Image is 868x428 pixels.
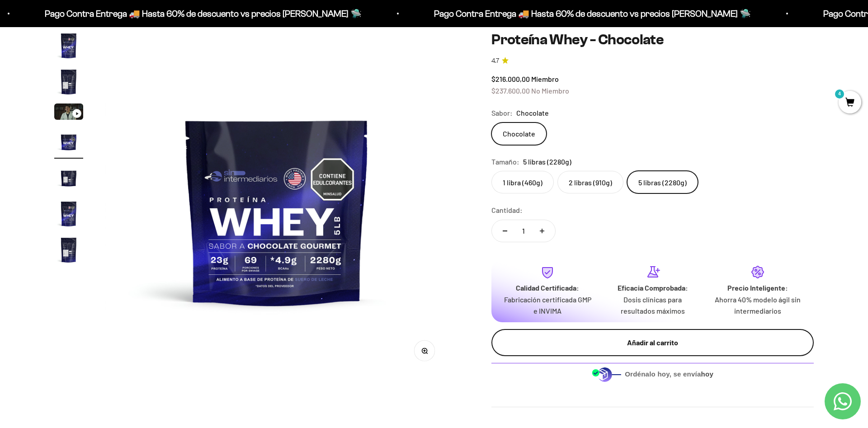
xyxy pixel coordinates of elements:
span: 5 libras (2280g) [523,156,571,168]
img: Despacho sin intermediarios [592,367,621,382]
button: Añadir al carrito [491,329,814,356]
p: Ahorra 40% modelo ágil sin intermediarios [712,294,803,317]
span: No Miembro [531,86,569,95]
img: Proteína Whey - Chocolate [54,31,83,60]
div: Añadir al carrito [509,337,796,348]
a: 4 [839,98,861,108]
button: Ir al artículo 4 [54,127,83,159]
span: 4.7 [491,56,499,66]
h1: Proteína Whey - Chocolate [491,31,814,48]
button: Aumentar cantidad [529,220,555,242]
span: Miembro [531,75,559,83]
strong: Precio Inteligente: [727,283,788,292]
a: 4.74.7 de 5.0 estrellas [491,56,814,66]
p: Pago Contra Entrega 🚚 Hasta 60% de descuento vs precios [PERSON_NAME] 🛸 [43,6,360,21]
b: hoy [701,370,713,378]
strong: Eficacia Comprobada: [618,283,688,292]
p: Fabricación certificada GMP e INVIMA [502,294,593,317]
label: Cantidad: [491,204,523,216]
span: $216.000,00 [491,75,530,83]
legend: Sabor: [491,107,513,119]
mark: 4 [834,89,845,99]
button: Ir al artículo 5 [54,163,83,195]
span: Ordénalo hoy, se envía [625,369,713,379]
button: Ir al artículo 2 [54,67,83,99]
strong: Calidad Certificada: [516,283,579,292]
button: Ir al artículo 3 [54,103,83,122]
button: Reducir cantidad [492,220,518,242]
p: Dosis clínicas para resultados máximos [607,294,698,317]
legend: Tamaño: [491,156,519,168]
button: Ir al artículo 7 [54,235,83,267]
img: Proteína Whey - Chocolate [105,31,448,374]
img: Proteína Whey - Chocolate [54,127,83,156]
p: Pago Contra Entrega 🚚 Hasta 60% de descuento vs precios [PERSON_NAME] 🛸 [433,6,750,21]
img: Proteína Whey - Chocolate [54,163,83,192]
img: Proteína Whey - Chocolate [54,235,83,264]
span: $237.600,00 [491,86,530,95]
img: Proteína Whey - Chocolate [54,199,83,228]
span: Chocolate [516,107,549,119]
img: Proteína Whey - Chocolate [54,67,83,96]
button: Ir al artículo 1 [54,31,83,63]
button: Ir al artículo 6 [54,199,83,231]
